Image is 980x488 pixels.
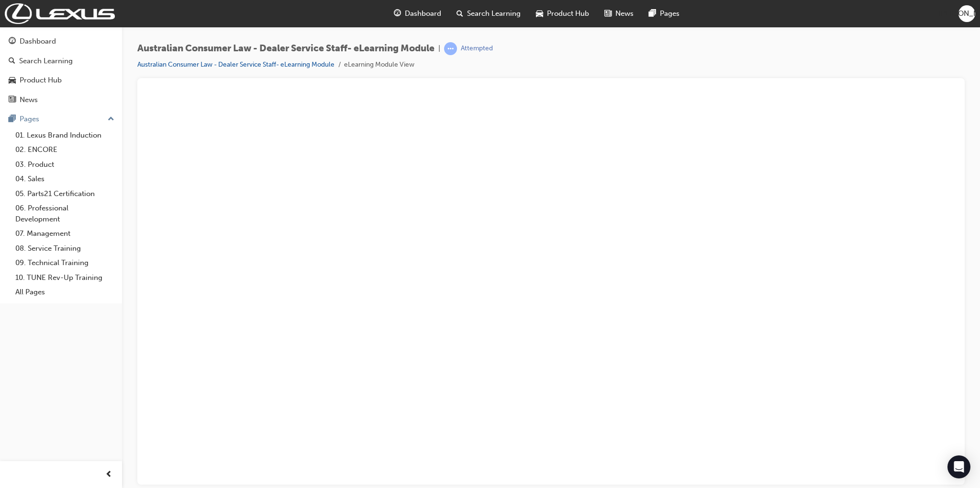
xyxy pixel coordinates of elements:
span: pages-icon [9,115,16,124]
span: News [615,8,634,19]
span: Product Hub [547,8,589,19]
a: Dashboard [4,33,118,50]
a: 06. Professional Development [11,201,118,226]
button: [PERSON_NAME] [958,5,975,22]
div: Product Hub [20,75,62,86]
span: learningRecordVerb_ATTEMPT-icon [444,42,457,55]
span: news-icon [604,8,612,20]
button: Pages [4,110,118,128]
div: News [20,94,38,105]
a: news-iconNews [597,4,641,23]
a: 07. Management [11,226,118,241]
span: guage-icon [9,37,16,46]
span: guage-icon [394,8,401,20]
span: up-icon [108,113,114,126]
button: DashboardSearch LearningProduct HubNews [4,31,118,110]
a: search-iconSearch Learning [449,4,528,23]
div: Dashboard [20,36,56,47]
span: Pages [660,8,679,19]
span: Dashboard [405,8,441,19]
a: 10. TUNE Rev-Up Training [11,270,118,285]
li: eLearning Module View [344,59,414,70]
a: 05. Parts21 Certification [11,186,118,201]
span: news-icon [9,96,16,105]
a: 08. Service Training [11,241,118,256]
a: 01. Lexus Brand Induction [11,128,118,143]
a: pages-iconPages [641,4,687,23]
a: All Pages [11,285,118,300]
a: guage-iconDashboard [386,4,449,23]
span: search-icon [457,8,463,20]
span: Search Learning [467,8,521,19]
span: Australian Consumer Law - Dealer Service Staff- eLearning Module [137,43,434,54]
a: 09. Technical Training [11,256,118,270]
span: car-icon [9,76,16,85]
a: Australian Consumer Law - Dealer Service Staff- eLearning Module [137,60,334,69]
span: search-icon [9,57,15,66]
a: 04. Sales [11,172,118,186]
div: Open Intercom Messenger [947,455,970,478]
div: Search Learning [19,56,73,67]
a: News [4,91,118,109]
img: Trak [5,3,115,24]
a: Product Hub [4,71,118,89]
div: Pages [20,114,39,125]
a: 02. ENCORE [11,142,118,157]
span: prev-icon [105,469,112,481]
span: pages-icon [649,8,656,20]
a: Search Learning [4,52,118,70]
a: 03. Product [11,157,118,172]
span: car-icon [536,8,543,20]
span: | [438,43,440,54]
div: Attempted [461,44,493,53]
a: car-iconProduct Hub [528,4,597,23]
